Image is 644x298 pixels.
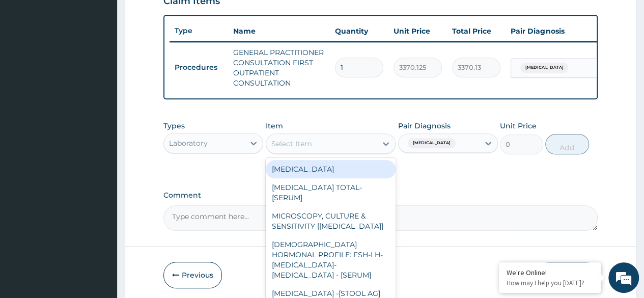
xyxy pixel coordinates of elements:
span: We're online! [59,86,141,189]
div: We're Online! [507,268,593,277]
span: [MEDICAL_DATA] [520,63,568,73]
div: Minimize live chat window [167,5,191,30]
th: Name [228,21,330,41]
th: Quantity [330,21,388,41]
th: Type [170,21,228,40]
textarea: Type your message and hit 'Enter' [5,194,194,229]
span: [MEDICAL_DATA] [408,138,456,148]
p: How may I help you today? [507,279,593,287]
button: Previous [163,262,222,288]
button: Add [545,134,589,154]
label: Unit Price [500,121,537,131]
td: Procedures [170,58,228,77]
label: Types [163,122,185,130]
button: Submit [537,262,598,288]
div: [MEDICAL_DATA] TOTAL- [SERUM] [266,178,396,207]
img: d_794563401_company_1708531726252_794563401 [19,51,41,76]
label: Comment [163,191,598,200]
th: Unit Price [388,21,447,41]
th: Pair Diagnosis [506,21,618,41]
div: MICROSCOPY, CULTURE & SENSITIVITY [[MEDICAL_DATA]] [266,207,396,235]
th: Total Price [447,21,506,41]
label: Item [266,121,283,131]
div: [MEDICAL_DATA] [266,160,396,178]
div: Select Item [271,139,312,149]
div: Laboratory [169,138,208,148]
div: [DEMOGRAPHIC_DATA] HORMONAL PROFILE: FSH-LH-[MEDICAL_DATA]-[MEDICAL_DATA] - [SERUM] [266,235,396,284]
label: Pair Diagnosis [398,121,451,131]
td: GENERAL PRACTITIONER CONSULTATION FIRST OUTPATIENT CONSULTATION [228,42,330,93]
div: Chat with us now [53,57,171,70]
